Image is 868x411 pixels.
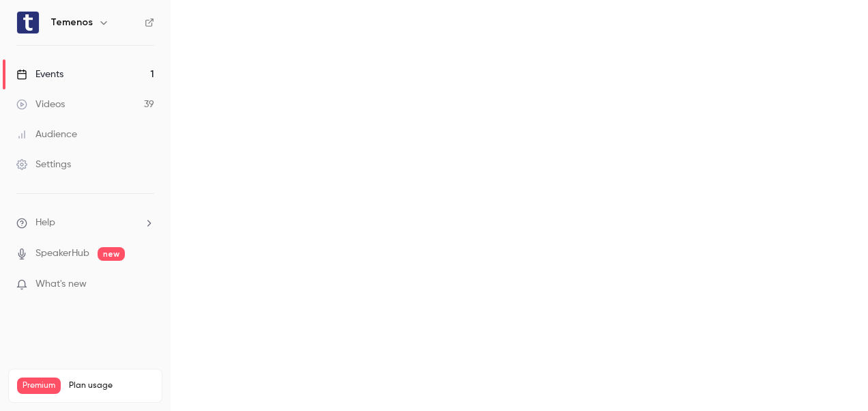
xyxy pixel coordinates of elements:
div: Events [16,68,63,81]
li: help-dropdown-opener [16,216,154,230]
a: SpeakerHub [35,246,89,261]
h6: Temenos [50,16,93,29]
span: new [98,247,125,261]
div: Videos [16,98,65,111]
img: Temenos [17,12,39,33]
div: Settings [16,158,71,171]
span: Premium [17,378,61,394]
div: Audience [16,128,77,141]
span: Help [35,216,55,230]
span: What's new [35,277,87,292]
span: Plan usage [69,380,154,391]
